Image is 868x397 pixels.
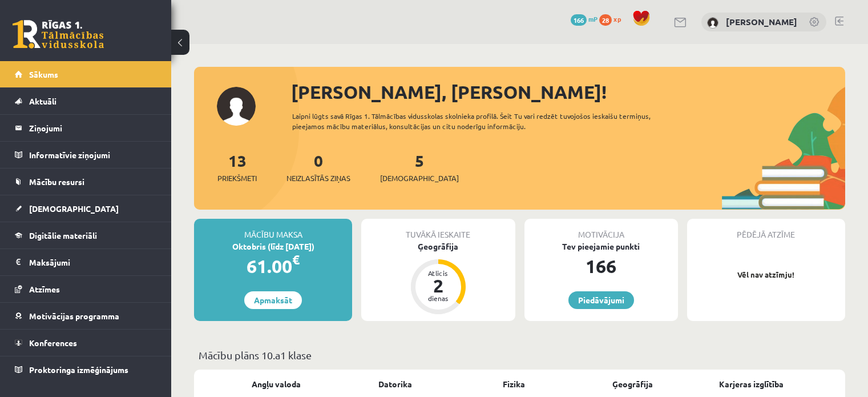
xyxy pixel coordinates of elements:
[29,338,77,348] span: Konferences
[29,115,157,141] legend: Ziņojumi
[15,61,157,87] a: Sākums
[15,115,157,141] a: Ziņojumi
[380,150,459,184] a: 5[DEMOGRAPHIC_DATA]
[291,78,845,106] div: [PERSON_NAME], [PERSON_NAME]!
[361,219,515,240] div: Tuvākā ieskaite
[292,251,300,268] span: €
[29,142,157,168] legend: Informatīvie ziņojumi
[15,356,157,383] a: Proktoringa izmēģinājums
[15,195,157,222] a: [DEMOGRAPHIC_DATA]
[568,291,634,309] a: Piedāvājumi
[726,16,797,27] a: [PERSON_NAME]
[378,378,412,390] a: Datorika
[687,219,845,240] div: Pēdējā atzīme
[29,177,84,187] span: Mācību resursi
[524,219,678,240] div: Motivācija
[15,249,157,275] a: Maksājumi
[29,203,119,214] span: [DEMOGRAPHIC_DATA]
[15,222,157,248] a: Digitālie materiāli
[503,378,525,390] a: Fizika
[217,173,257,184] span: Priekšmeti
[194,240,352,252] div: Oktobris (līdz [DATE])
[29,230,97,240] span: Digitālie materiāli
[286,150,350,184] a: 0Neizlasītās ziņas
[361,240,515,316] a: Ģeogrāfija Atlicis 2 dienas
[524,240,678,252] div: Tev pieejamie punkti
[421,276,455,295] div: 2
[719,378,784,390] a: Karjeras izglītība
[217,150,257,184] a: 13Priekšmeti
[15,142,157,168] a: Informatīvie ziņojumi
[421,270,455,276] div: Atlicis
[29,96,56,106] span: Aktuāli
[244,291,302,309] a: Apmaksāt
[29,249,157,275] legend: Maksājumi
[199,347,841,363] p: Mācību plāns 10.a1 klase
[599,14,612,26] span: 28
[421,295,455,302] div: dienas
[29,311,119,321] span: Motivācijas programma
[612,378,653,390] a: Ģeogrāfija
[613,14,621,23] span: xp
[292,111,683,131] div: Laipni lūgts savā Rīgas 1. Tālmācības vidusskolas skolnieka profilā. Šeit Tu vari redzēt tuvojošo...
[252,378,301,390] a: Angļu valoda
[707,17,718,29] img: Helēna Tīna Dubrovska
[15,88,157,114] a: Aktuāli
[571,14,597,23] a: 166 mP
[29,69,58,79] span: Sākums
[15,330,157,356] a: Konferences
[194,219,352,240] div: Mācību maksa
[286,173,350,184] span: Neizlasītās ziņas
[15,303,157,329] a: Motivācijas programma
[29,284,60,294] span: Atzīmes
[588,14,597,23] span: mP
[29,364,128,375] span: Proktoringa izmēģinājums
[380,173,459,184] span: [DEMOGRAPHIC_DATA]
[524,252,678,280] div: 166
[693,269,839,280] p: Vēl nav atzīmju!
[15,169,157,195] a: Mācību resursi
[361,240,515,252] div: Ģeogrāfija
[15,276,157,302] a: Atzīmes
[571,14,587,26] span: 166
[194,252,352,280] div: 61.00
[599,14,627,23] a: 28 xp
[13,20,104,49] a: Rīgas 1. Tālmācības vidusskola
